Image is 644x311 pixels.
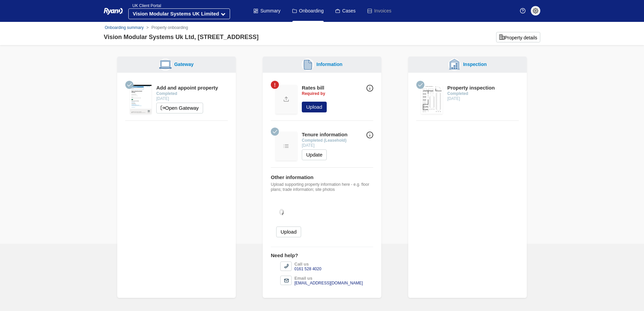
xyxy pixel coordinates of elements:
[276,132,297,161] img: Update
[294,267,321,272] div: 0161 528 4020
[302,102,327,112] button: Upload
[271,182,373,192] p: Upload supporting property information here - e.g. floor plans; trade information; site photos
[156,85,218,91] div: Add and appoint property
[271,174,373,181] div: Other information
[294,281,363,286] div: [EMAIL_ADDRESS][DOMAIN_NAME]
[533,8,538,13] img: settings
[133,11,219,16] strong: Vision Modular Systems UK Limited
[171,61,194,68] div: Gateway
[156,103,203,113] a: Open Gateway
[128,3,161,8] span: UK Client Portal
[302,138,347,143] strong: Completed (Leasehold)
[104,33,259,42] div: Vision Modular Systems Uk Ltd, [STREET_ADDRESS]
[294,262,321,267] div: Call us
[271,252,373,259] div: Need help?
[302,132,348,138] div: Tenure information
[302,85,327,91] div: Rates bill
[156,96,169,101] time: [DATE]
[294,276,363,281] div: Email us
[302,149,327,160] button: Update
[156,91,177,96] strong: Completed
[447,96,460,101] time: [DATE]
[143,25,188,31] li: Property onboarding
[447,91,468,96] strong: Completed
[447,85,495,91] div: Property inspection
[302,143,315,148] time: [DATE]
[460,61,487,68] div: Inspection
[302,91,325,96] strong: Required by
[314,61,343,68] div: Information
[520,8,525,13] img: Help
[366,132,373,138] img: Info
[366,85,373,92] img: Info
[496,32,540,42] button: Property details
[276,227,301,237] button: Upload
[271,198,292,227] img: hold-on.gif
[128,8,230,19] button: Vision Modular Systems UK Limited
[276,85,297,114] img: Update
[105,25,143,30] a: Onboarding summary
